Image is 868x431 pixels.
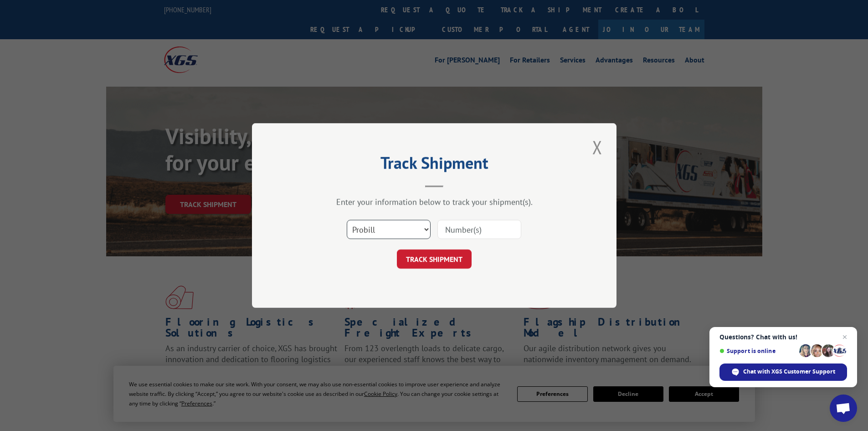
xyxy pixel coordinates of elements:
[719,348,796,354] span: Support is online
[590,135,605,160] button: Close modal
[719,363,847,381] span: Chat with XGS Customer Support
[743,368,835,376] span: Chat with XGS Customer Support
[437,220,521,239] input: Number(s)
[830,395,857,422] a: Open chat
[397,249,472,269] button: TRACK SHIPMENT
[298,156,571,174] h2: Track Shipment
[298,197,571,207] div: Enter your information below to track your shipment(s).
[719,333,847,341] span: Questions? Chat with us!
